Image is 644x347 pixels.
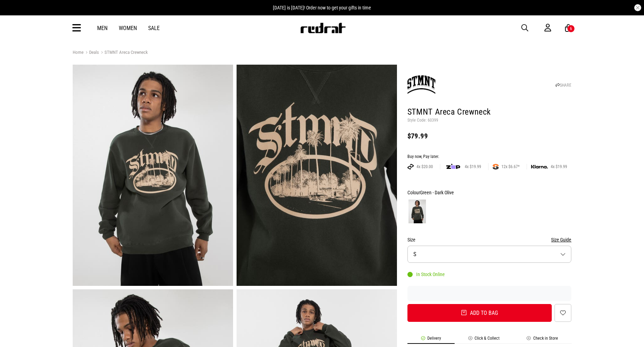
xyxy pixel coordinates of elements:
p: Style Code: 60399 [407,118,572,123]
img: KLARNA [531,165,548,169]
div: Colour [407,188,572,197]
a: STMNT Areca Crewneck [99,50,148,56]
img: Redrat logo [300,23,346,33]
img: AFTERPAY [407,164,414,169]
div: Size [407,236,572,244]
span: S [413,251,416,258]
a: Home [73,50,84,55]
img: SPLITPAY [493,164,499,169]
a: Deals [84,50,99,56]
img: zip [446,163,460,170]
li: Click & Collect [455,336,513,344]
button: Add to bag [407,304,552,322]
li: Check in Store [513,336,572,344]
div: Buy now, Pay later. [407,154,572,160]
a: Sale [148,25,160,31]
img: STMNT [407,71,435,99]
a: 6 [565,24,572,32]
a: Women [119,25,137,31]
a: Men [97,25,108,31]
span: 4x $20.00 [414,164,436,169]
button: Size Guide [551,236,571,244]
span: 12x $6.67* [499,164,522,169]
iframe: Customer reviews powered by Trustpilot [407,290,572,297]
div: 6 [570,26,572,31]
span: 4x $19.99 [462,164,484,169]
span: Green - Dark Olive [420,190,454,195]
span: [DATE] is [DATE]! Order now to get your gifts in time [273,5,371,10]
img: Green - Dark Olive [408,200,426,223]
img: Stmnt Areca Crewneck in Green [237,65,397,286]
li: Delivery [407,336,455,344]
a: SHARE [556,83,571,88]
div: $79.99 [407,132,572,140]
span: 4x $19.99 [548,164,570,169]
div: In Stock Online [407,272,445,277]
button: S [407,246,572,263]
img: Stmnt Areca Crewneck in Green [73,65,233,286]
h1: STMNT Areca Crewneck [407,107,572,118]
